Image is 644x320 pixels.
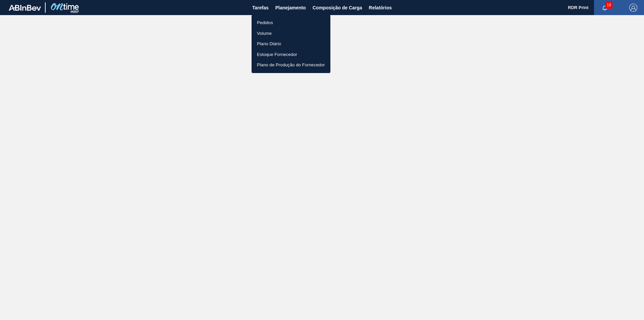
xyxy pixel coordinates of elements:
[252,49,330,60] a: Estoque Fornecedor
[252,39,330,49] a: Plano Diário
[252,28,330,39] a: Volume
[252,60,330,70] a: Plano de Produção do Fornecedor
[252,17,330,28] a: Pedidos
